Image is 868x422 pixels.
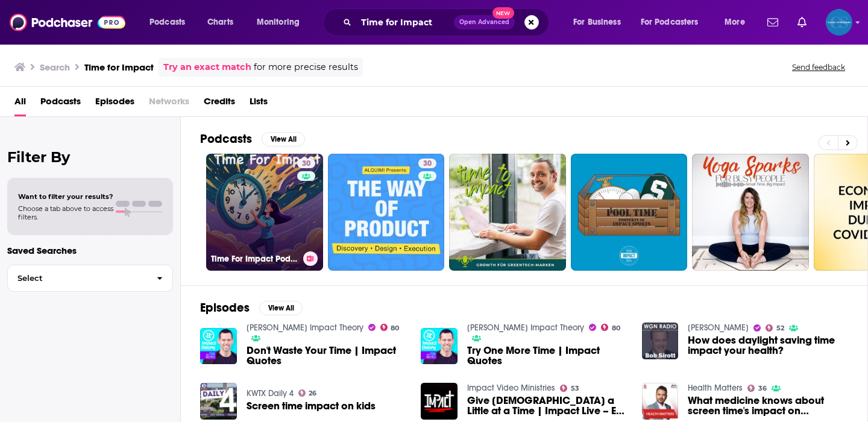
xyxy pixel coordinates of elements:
a: 30 [418,159,436,168]
img: Screen time impact on kids [200,383,237,420]
a: Give God a Little at a Time | Impact Live – Ep. #15 [467,395,627,416]
span: Want to filter your results? [18,192,113,201]
img: Try One More Time | Impact Quotes [421,328,458,365]
span: Networks [149,92,189,116]
span: Give [DEMOGRAPHIC_DATA] a Little at a Time | Impact Live – Ep. #15 [467,395,627,416]
span: Monitoring [257,14,300,31]
img: Podchaser - Follow, Share and Rate Podcasts [10,11,125,34]
button: open menu [248,13,315,32]
a: Charts [200,13,241,32]
span: 30 [423,158,432,170]
img: Give God a Little at a Time | Impact Live – Ep. #15 [421,383,458,420]
img: How does daylight saving time impact your health? [642,323,679,359]
span: 80 [612,326,620,331]
button: Open AdvancedNew [454,15,515,30]
button: View All [259,301,303,315]
h3: Time For Impact Podcast [211,254,298,264]
h2: Filter By [7,148,173,166]
span: New [492,7,514,19]
button: open menu [141,13,201,32]
a: Podcasts [40,92,81,116]
a: Credits [204,92,235,116]
a: 30 [328,154,445,271]
span: Logged in as ClearyStrategies [826,9,852,36]
a: Try One More Time | Impact Quotes [467,345,627,366]
span: Select [8,274,147,282]
a: 52 [766,324,784,332]
a: Show notifications dropdown [793,12,811,33]
a: What medicine knows about screen time's impact on childhood development [688,395,848,416]
button: Select [7,265,173,292]
a: Try an exact match [163,60,251,74]
span: 80 [391,326,399,331]
a: 30Time For Impact Podcast [206,154,323,271]
span: Choose a tab above to access filters. [18,204,113,221]
a: KWTX Daily 4 [247,388,294,398]
span: Podcasts [149,14,185,31]
h3: Search [40,61,70,73]
a: Show notifications dropdown [763,12,783,33]
a: Lists [250,92,268,116]
a: Bob Sirott [688,323,749,333]
span: 30 [302,158,310,170]
img: Don't Waste Your Time | Impact Quotes [200,328,237,365]
span: 26 [309,391,316,396]
p: Saved Searches [7,245,173,256]
button: open menu [633,13,716,32]
span: 36 [758,386,767,391]
h2: Podcasts [200,131,252,146]
a: Impact Video Ministries [467,383,555,393]
a: EpisodesView All [200,300,303,315]
span: More [725,14,745,31]
a: Screen time impact on kids [247,401,376,411]
button: open menu [716,13,760,32]
a: PodcastsView All [200,131,305,146]
span: For Business [573,14,621,31]
span: 53 [571,386,579,391]
h3: Time for Impact [84,61,154,73]
a: Don't Waste Your Time | Impact Quotes [247,345,407,366]
a: 80 [380,324,400,331]
button: View All [262,132,305,146]
a: 36 [747,385,767,392]
span: For Podcasters [641,14,699,31]
a: Tom Bilyeu's Impact Theory [467,323,584,333]
a: All [14,92,26,116]
input: Search podcasts, credits, & more... [356,13,454,32]
button: Send feedback [788,62,849,72]
button: open menu [565,13,636,32]
a: How does daylight saving time impact your health? [688,335,848,356]
img: User Profile [826,9,852,36]
a: 30 [297,159,315,168]
a: Tom Bilyeu's Impact Theory [247,323,363,333]
img: What medicine knows about screen time's impact on childhood development [642,383,679,420]
h2: Episodes [200,300,250,315]
a: 53 [560,385,579,392]
button: Show profile menu [826,9,852,36]
span: Charts [207,14,233,31]
div: Search podcasts, credits, & more... [335,8,561,36]
a: Episodes [95,92,134,116]
a: Health Matters [688,383,743,393]
span: for more precise results [254,60,358,74]
span: 52 [776,326,784,331]
a: 80 [601,324,620,331]
a: 26 [298,389,317,397]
